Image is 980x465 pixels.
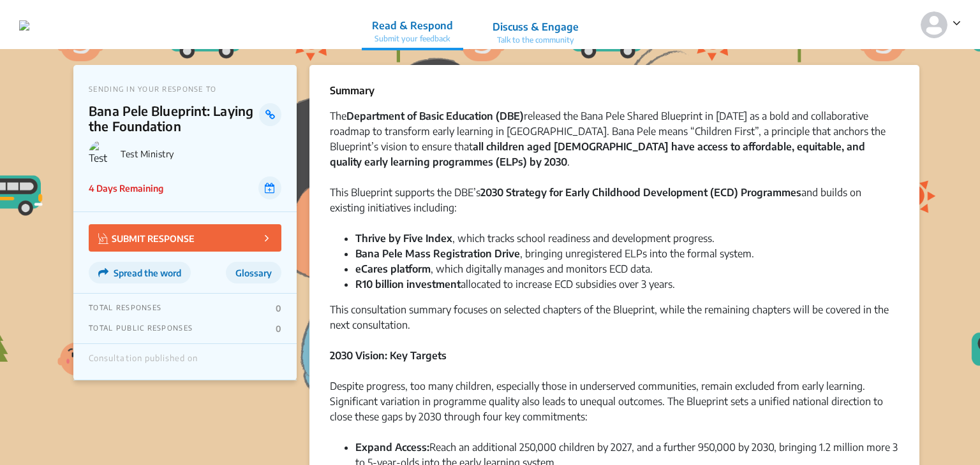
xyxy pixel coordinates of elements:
img: Vector.jpg [98,233,108,244]
div: This consultation summary focuses on selected chapters of the Blueprint, while the remaining chap... [330,302,899,348]
li: , which digitally manages and monitors ECD data. [355,261,899,276]
li: , which tracks school readiness and development progress. [355,231,899,246]
div: Consultation published on [89,354,198,370]
p: Summary [330,83,375,98]
button: SUBMIT RESPONSE [89,224,281,252]
p: Test Ministry [121,148,281,159]
button: Spread the word [89,262,191,283]
p: 4 Days Remaining [89,182,163,195]
p: Talk to the community [493,34,579,46]
p: 0 [276,303,281,313]
button: Glossary [226,262,281,283]
p: Submit your feedback [372,33,453,45]
p: SENDING IN YOUR RESPONSE TO [89,85,281,93]
p: 0 [276,324,281,334]
div: The released the Bana Pele Shared Blueprint in [DATE] as a bold and collaborative roadmap to tran... [330,108,899,185]
li: allocated to increase ECD subsidies over 3 years. [355,276,899,292]
span: Glossary [235,268,272,278]
img: Test Ministry logo [89,140,115,167]
li: , bringing unregistered ELPs into the formal system. [355,246,899,261]
strong: Department of Basic Education (DBE) [346,110,524,122]
div: This Blueprint supports the DBE’s and builds on existing initiatives including: [330,185,899,231]
strong: eCares platform [355,262,431,275]
strong: Expand Access: [355,441,429,454]
p: TOTAL PUBLIC RESPONSES [89,324,193,334]
p: SUBMIT RESPONSE [98,231,195,245]
span: Spread the word [114,268,181,278]
strong: all children aged [DEMOGRAPHIC_DATA] have access to affordable, equitable, and quality early lear... [330,140,865,168]
strong: 2030 Vision: Key Targets [330,349,447,362]
div: Despite progress, too many children, especially those in underserved communities, remain excluded... [330,378,899,440]
p: Bana Pele Blueprint: Laying the Foundation [89,103,259,134]
strong: Thrive by Five Index [355,232,452,245]
p: Read & Respond [372,18,453,33]
p: TOTAL RESPONSES [89,303,161,313]
strong: investment [406,278,461,290]
img: sk54xknvk22i5am9ram2vvymnqg3 [19,20,29,31]
strong: R10 billion [355,278,404,290]
strong: 2030 Strategy for Early Childhood Development (ECD) Programmes [480,186,801,199]
strong: Bana Pele Mass Registration Drive [355,247,520,260]
p: Discuss & Engage [493,19,579,34]
img: person-default.svg [921,11,947,38]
